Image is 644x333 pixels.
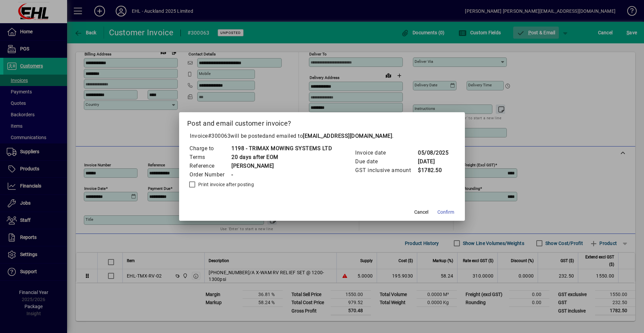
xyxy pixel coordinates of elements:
td: 05/08/2025 [418,149,448,157]
td: 20 days after EOM [231,153,332,162]
span: #300063 [208,133,231,139]
span: Cancel [414,209,428,216]
td: Reference [189,162,231,170]
span: and emailed to [265,133,392,139]
td: - [231,170,332,179]
label: Print invoice after posting [197,181,254,188]
span: Confirm [437,209,454,216]
td: Due date [355,157,418,166]
td: [PERSON_NAME] [231,162,332,170]
td: Order Number [189,170,231,179]
td: [DATE] [418,157,448,166]
p: Invoice will be posted . [187,132,457,140]
button: Confirm [435,206,457,218]
button: Cancel [411,206,432,218]
td: Charge to [189,144,231,153]
td: 1198 - TRIMAX MOWING SYSTEMS LTD [231,144,332,153]
h2: Post and email customer invoice? [179,112,465,132]
td: Terms [189,153,231,162]
td: GST inclusive amount [355,166,418,175]
td: $1782.50 [418,166,448,175]
td: Invoice date [355,149,418,157]
b: [EMAIL_ADDRESS][DOMAIN_NAME] [303,133,392,139]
